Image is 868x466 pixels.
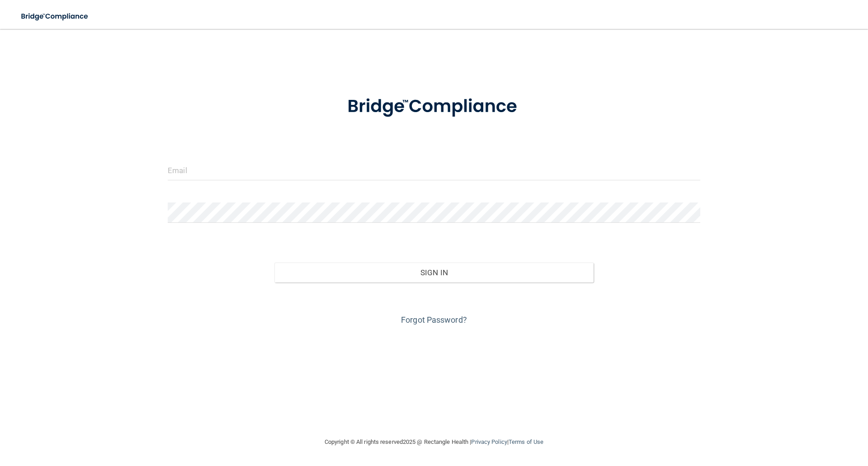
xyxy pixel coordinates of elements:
a: Forgot Password? [401,315,467,325]
button: Sign In [274,263,594,282]
img: bridge_compliance_login_screen.278c3ca4.svg [329,83,539,130]
input: Email [168,160,700,180]
div: Copyright © All rights reserved 2025 @ Rectangle Health | | [269,428,599,457]
a: Terms of Use [509,438,543,445]
a: Privacy Policy [471,438,507,445]
img: bridge_compliance_login_screen.278c3ca4.svg [14,7,97,26]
